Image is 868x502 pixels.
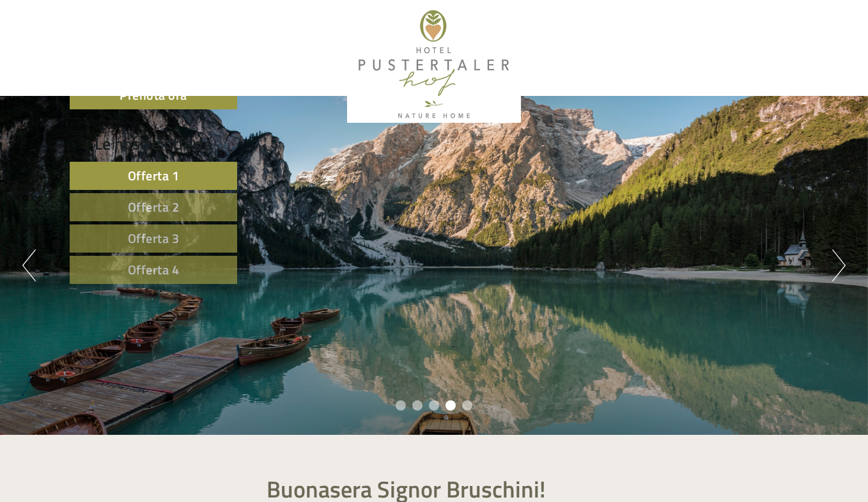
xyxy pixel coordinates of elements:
[832,249,846,281] button: Next
[128,260,180,279] span: Offerta 4
[128,197,180,217] span: Offerta 2
[267,476,546,502] h1: Buonasera Signor Bruschini!
[128,228,180,248] span: Offerta 3
[22,249,36,281] button: Previous
[70,132,237,155] div: Le nostre offerte
[128,166,180,185] span: Offerta 1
